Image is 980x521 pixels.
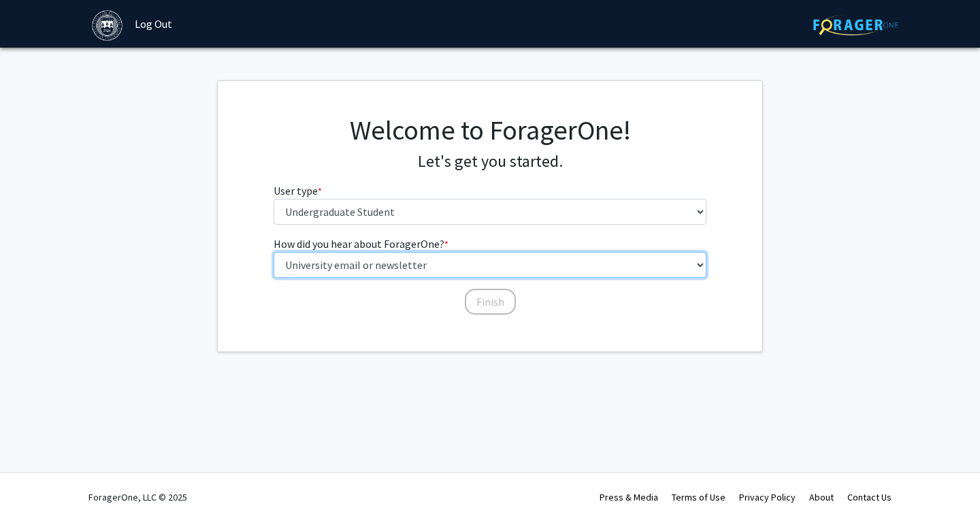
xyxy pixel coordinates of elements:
[600,491,658,503] a: Press & Media
[813,14,898,35] img: ForagerOne Logo
[88,473,187,521] div: ForagerOne, LLC © 2025
[10,460,58,511] iframe: Chat
[274,114,707,146] h1: Welcome to ForagerOne!
[847,491,892,503] a: Contact Us
[274,236,448,252] label: How did you hear about ForagerOne?
[672,491,725,503] a: Terms of Use
[274,152,707,172] h4: Let's get you started.
[465,289,516,315] button: Finish
[809,491,834,503] a: About
[274,183,322,199] label: User type
[739,491,796,503] a: Privacy Policy
[92,10,122,41] img: Brandeis University Logo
